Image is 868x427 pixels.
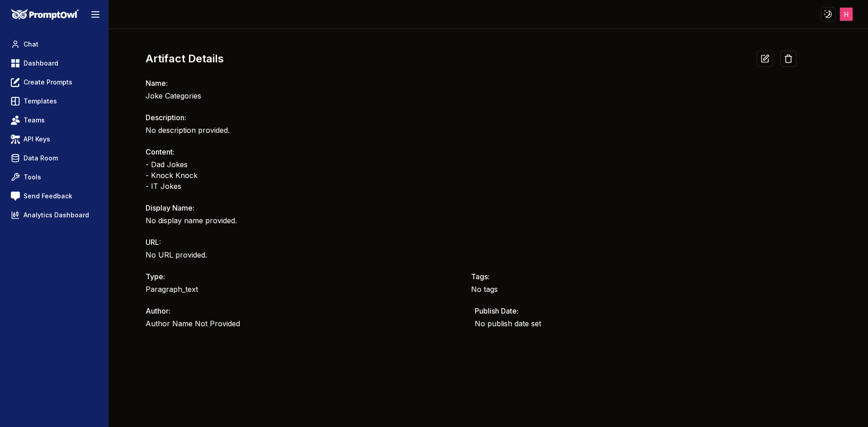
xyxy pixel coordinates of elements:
img: feedback [11,192,20,201]
p: No publish date set [475,318,797,329]
span: Tools [24,173,41,182]
p: Joke Categories [146,90,797,101]
span: API Keys [24,135,50,144]
label: Type: [146,272,165,281]
p: - Dad Jokes - Knock Knock - IT Jokes [146,159,797,192]
img: ACg8ocJJXoBNX9W-FjmgwSseULRJykJmqCZYzqgfQpEi3YodQgNtRg=s96-c [840,8,853,21]
p: No URL provided. [146,249,797,260]
a: Create Prompts [7,74,101,90]
span: Create Prompts [24,78,72,87]
label: Content: [146,147,175,156]
span: Teams [24,116,45,125]
img: PromptOwl [11,9,79,20]
span: Templates [24,97,57,106]
a: Dashboard [7,55,101,71]
a: Chat [7,36,101,52]
span: Chat [24,40,38,49]
label: Publish Date: [475,306,519,315]
span: Dashboard [24,59,58,68]
a: Data Room [7,150,101,166]
span: Analytics Dashboard [24,211,89,220]
label: URL: [146,238,161,247]
label: Name: [146,79,168,88]
button: Delete Artifact [780,51,797,67]
p: No display name provided. [146,215,797,226]
a: Analytics Dashboard [7,207,101,223]
h2: Artifact Details [146,52,224,66]
label: Author: [146,306,170,315]
button: Edit Artifact [757,51,773,67]
label: Display Name: [146,203,194,212]
p: Author name not provided [146,318,467,329]
p: No description provided. [146,125,797,136]
label: Tags: [471,272,490,281]
span: Send Feedback [24,192,72,201]
label: Description: [146,113,186,122]
p: No tags [471,284,797,295]
span: Data Room [24,154,58,163]
a: Templates [7,93,101,109]
a: API Keys [7,131,101,147]
a: Send Feedback [7,188,101,204]
p: paragraph_text [146,284,471,295]
a: Tools [7,169,101,185]
a: Teams [7,112,101,128]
